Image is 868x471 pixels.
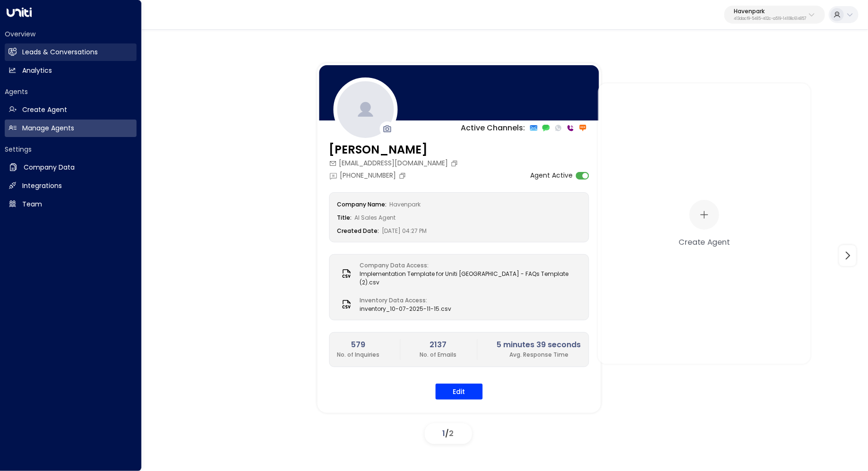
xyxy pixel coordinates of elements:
[5,29,137,39] h2: Overview
[461,122,525,134] p: Active Channels:
[449,428,454,439] span: 2
[679,236,730,248] div: Create Agent
[420,351,457,359] p: No. of Emails
[22,123,74,133] h2: Manage Agents
[497,339,581,351] h2: 5 minutes 39 seconds
[734,17,806,21] p: 413dacf9-5485-402c-a519-14108c614857
[390,200,421,208] span: Havenpark
[337,351,380,359] p: No. of Inquiries
[5,159,137,176] a: Company Data
[5,62,137,79] a: Analytics
[497,351,581,359] p: Avg. Response Time
[443,428,446,439] span: 1
[329,158,461,168] div: [EMAIL_ADDRESS][DOMAIN_NAME]
[22,47,98,57] h2: Leads & Conversations
[22,105,67,115] h2: Create Agent
[329,171,409,180] div: [PHONE_NUMBER]
[22,181,62,191] h2: Integrations
[5,43,137,61] a: Leads & Conversations
[22,199,42,209] h2: Team
[399,172,409,180] button: Copy
[724,6,825,24] button: Havenpark413dacf9-5485-402c-a519-14108c614857
[360,305,452,313] span: inventory_10-07-2025-11-15.csv
[355,214,396,222] span: AI Sales Agent
[382,227,427,235] span: [DATE] 04:27 PM
[5,177,137,195] a: Integrations
[360,270,581,287] span: Implementation Template for Uniti [GEOGRAPHIC_DATA] - FAQs Template (2).csv
[360,296,447,305] label: Inventory Data Access:
[22,66,52,76] h2: Analytics
[5,196,137,213] a: Team
[5,87,137,96] h2: Agents
[425,423,472,444] div: /
[531,171,573,180] label: Agent Active
[734,9,806,14] p: Havenpark
[420,339,457,351] h2: 2137
[24,163,75,172] h2: Company Data
[360,261,576,270] label: Company Data Access:
[329,141,461,158] h3: [PERSON_NAME]
[337,200,387,208] label: Company Name:
[5,101,137,119] a: Create Agent
[337,227,379,235] label: Created Date:
[5,120,137,137] a: Manage Agents
[5,145,137,154] h2: Settings
[337,339,380,351] h2: 579
[337,214,352,222] label: Title:
[436,384,483,400] button: Edit
[451,160,461,167] button: Copy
